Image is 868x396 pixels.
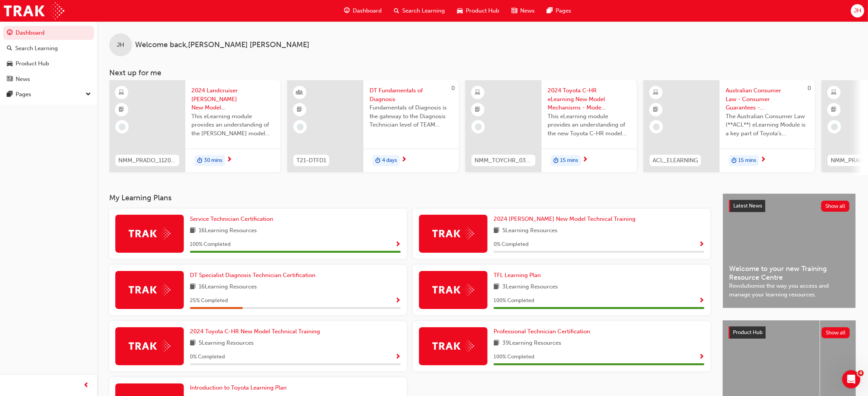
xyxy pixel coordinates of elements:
[15,44,58,53] div: Search Learning
[494,339,499,348] span: book-icon
[3,57,94,71] a: Product Hub
[760,157,766,163] span: next-icon
[553,156,559,166] span: duration-icon
[807,85,811,92] span: 0
[190,296,228,305] span: 25 % Completed
[733,203,762,209] span: Latest News
[520,6,535,15] span: News
[731,156,737,166] span: duration-icon
[226,157,232,163] span: next-icon
[191,112,274,138] span: This eLearning module provides an understanding of the [PERSON_NAME] model line-up and its Katash...
[129,340,170,352] img: Trak
[831,124,838,130] span: learningRecordVerb_NONE-icon
[402,6,445,15] span: Search Learning
[505,3,541,19] a: news-iconNews
[854,6,861,15] span: JH
[199,339,254,348] span: 5 Learning Resources
[118,156,176,165] span: NMM_PRADO_112024_MODULE_1
[16,90,31,99] div: Pages
[129,284,170,296] img: Trak
[388,3,451,19] a: search-iconSearch Learning
[858,370,864,376] span: 4
[190,384,287,391] span: Introduction to Toyota Learning Plan
[3,26,94,40] a: Dashboard
[457,6,463,16] span: car-icon
[394,6,399,16] span: search-icon
[738,156,756,165] span: 15 mins
[726,112,809,138] span: The Australian Consumer Law (**ACL**) eLearning Module is a key part of Toyota’s compliance progr...
[494,296,534,305] span: 100 % Completed
[297,88,303,98] span: learningResourceType_INSTRUCTOR_LED-icon
[395,354,401,361] span: Show Progress
[699,298,704,304] span: Show Progress
[494,327,593,336] a: Professional Technician Certification
[344,6,350,16] span: guage-icon
[699,296,704,306] button: Show Progress
[16,59,49,68] div: Product Hub
[465,80,637,172] a: NMM_TOYCHR_032024_MODULE_12024 Toyota C-HR eLearning New Model Mechanisms - Model Outline (Module...
[494,271,544,280] a: TFL Learning Plan
[494,215,639,223] a: 2024 [PERSON_NAME] New Model Technical Training
[475,156,532,165] span: NMM_TOYCHR_032024_MODULE_1
[831,105,837,115] span: booktick-icon
[432,284,474,296] img: Trak
[548,112,631,138] span: This eLearning module provides an understanding of the new Toyota C-HR model line-up and their Ka...
[353,6,382,15] span: Dashboard
[494,226,499,236] span: book-icon
[86,90,91,100] span: down-icon
[297,105,303,115] span: booktick-icon
[726,86,809,112] span: Australian Consumer Law - Consumer Guarantees - eLearning module
[190,226,196,236] span: book-icon
[699,352,704,362] button: Show Progress
[643,80,815,172] a: 0ACL_ELEARNINGAustralian Consumer Law - Consumer Guarantees - eLearning moduleThe Australian Cons...
[375,156,381,166] span: duration-icon
[190,353,225,361] span: 0 % Completed
[119,105,124,115] span: booktick-icon
[653,156,698,165] span: ACL_ELEARNING
[729,326,850,339] a: Product HubShow all
[475,124,482,130] span: learningRecordVerb_NONE-icon
[135,41,309,49] span: Welcome back , [PERSON_NAME] [PERSON_NAME]
[190,240,231,249] span: 100 % Completed
[401,157,407,163] span: next-icon
[653,88,659,98] span: learningResourceType_ELEARNING-icon
[7,45,12,52] span: search-icon
[3,41,94,55] a: Search Learning
[190,272,315,279] span: DT Specialist Diagnosis Technician Certification
[494,272,541,279] span: TFL Learning Plan
[382,156,397,165] span: 4 days
[395,241,401,248] span: Show Progress
[3,87,94,101] button: Pages
[502,339,561,348] span: 39 Learning Resources
[494,215,635,222] span: 2024 [PERSON_NAME] New Model Technical Training
[190,339,196,348] span: book-icon
[7,76,13,83] span: news-icon
[395,240,401,249] button: Show Progress
[129,228,170,239] img: Trak
[395,296,401,306] button: Show Progress
[109,80,280,172] a: NMM_PRADO_112024_MODULE_12024 Landcruiser [PERSON_NAME] New Model Mechanisms - Model Outline 1Thi...
[119,88,124,98] span: learningResourceType_ELEARNING-icon
[822,327,850,338] button: Show all
[821,201,850,212] button: Show all
[831,88,837,98] span: learningResourceType_ELEARNING-icon
[475,105,481,115] span: booktick-icon
[7,91,13,98] span: pages-icon
[653,124,660,130] span: learningRecordVerb_NONE-icon
[494,240,529,249] span: 0 % Completed
[117,41,124,49] span: JH
[494,353,534,361] span: 100 % Completed
[451,85,455,92] span: 0
[3,72,94,86] a: News
[511,6,517,16] span: news-icon
[699,240,704,249] button: Show Progress
[699,241,704,248] span: Show Progress
[4,2,64,19] img: Trak
[729,265,849,282] span: Welcome to your new Training Resource Centre
[432,340,474,352] img: Trak
[7,60,13,67] span: car-icon
[653,105,659,115] span: booktick-icon
[395,352,401,362] button: Show Progress
[556,6,571,15] span: Pages
[204,156,222,165] span: 30 mins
